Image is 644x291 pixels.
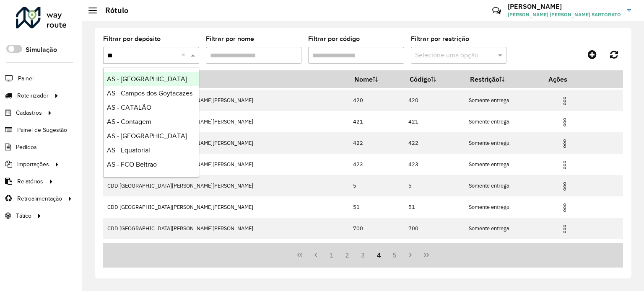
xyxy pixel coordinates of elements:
[292,247,308,263] button: First Page
[107,90,192,97] span: AS - Campos dos Goytacazes
[103,70,348,88] th: Depósito
[355,247,371,263] button: 3
[508,11,621,18] span: [PERSON_NAME] [PERSON_NAME] SARTORATO
[17,160,49,169] span: Importações
[404,175,465,196] td: 5
[107,161,157,168] span: AS - FCO Beltrao
[107,147,150,154] span: AS - Equatorial
[103,175,348,196] td: CDD [GEOGRAPHIC_DATA][PERSON_NAME][PERSON_NAME]
[411,34,469,44] label: Filtrar por restrição
[404,70,465,88] th: Código
[464,218,543,239] td: Somente entrega
[543,70,593,88] th: Ações
[387,247,403,263] button: 5
[464,239,543,260] td: Somente entrega
[488,2,506,20] a: Contato Rápido
[348,175,404,196] td: 5
[103,90,348,111] td: CDD [GEOGRAPHIC_DATA][PERSON_NAME][PERSON_NAME]
[402,247,418,263] button: Next Page
[464,90,543,111] td: Somente entrega
[348,154,404,175] td: 423
[404,90,465,111] td: 420
[308,34,360,44] label: Filtrar por código
[404,132,465,154] td: 422
[348,111,404,132] td: 421
[107,75,187,82] span: AS - [GEOGRAPHIC_DATA]
[404,196,465,218] td: 51
[17,126,67,134] span: Painel de Sugestão
[404,218,465,239] td: 700
[404,154,465,175] td: 423
[17,194,62,203] span: Retroalimentação
[103,154,348,175] td: CDD [GEOGRAPHIC_DATA][PERSON_NAME][PERSON_NAME]
[464,70,543,88] th: Restrição
[103,218,348,239] td: CDD [GEOGRAPHIC_DATA][PERSON_NAME][PERSON_NAME]
[107,104,151,111] span: AS - CATALÃO
[348,70,404,88] th: Nome
[206,34,254,44] label: Filtrar por nome
[348,196,404,218] td: 51
[508,3,621,10] h3: [PERSON_NAME]
[16,211,31,220] span: Tático
[308,247,324,263] button: Previous Page
[107,132,187,139] span: AS - [GEOGRAPHIC_DATA]
[103,67,199,178] ng-dropdown-panel: Options list
[418,247,434,263] button: Last Page
[26,45,57,55] label: Simulação
[17,177,43,186] span: Relatórios
[16,143,37,152] span: Pedidos
[103,111,348,132] td: CDD [GEOGRAPHIC_DATA][PERSON_NAME][PERSON_NAME]
[371,247,387,263] button: 4
[103,239,348,260] td: CDD [GEOGRAPHIC_DATA][PERSON_NAME][PERSON_NAME]
[324,247,340,263] button: 1
[348,239,404,260] td: 702
[16,108,42,117] span: Cadastros
[103,196,348,218] td: CDD [GEOGRAPHIC_DATA][PERSON_NAME][PERSON_NAME]
[404,239,465,260] td: 702
[348,90,404,111] td: 420
[464,196,543,218] td: Somente entrega
[339,247,355,263] button: 2
[103,34,161,44] label: Filtrar por depósito
[464,132,543,154] td: Somente entrega
[464,154,543,175] td: Somente entrega
[103,132,348,154] td: CDD [GEOGRAPHIC_DATA][PERSON_NAME][PERSON_NAME]
[97,6,128,15] h2: Rótulo
[464,111,543,132] td: Somente entrega
[464,175,543,196] td: Somente entrega
[404,111,465,132] td: 421
[18,74,34,83] span: Painel
[17,91,49,100] span: Roteirizador
[348,218,404,239] td: 700
[348,132,404,154] td: 422
[182,50,189,60] span: Clear all
[107,118,151,125] span: AS - Contagem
